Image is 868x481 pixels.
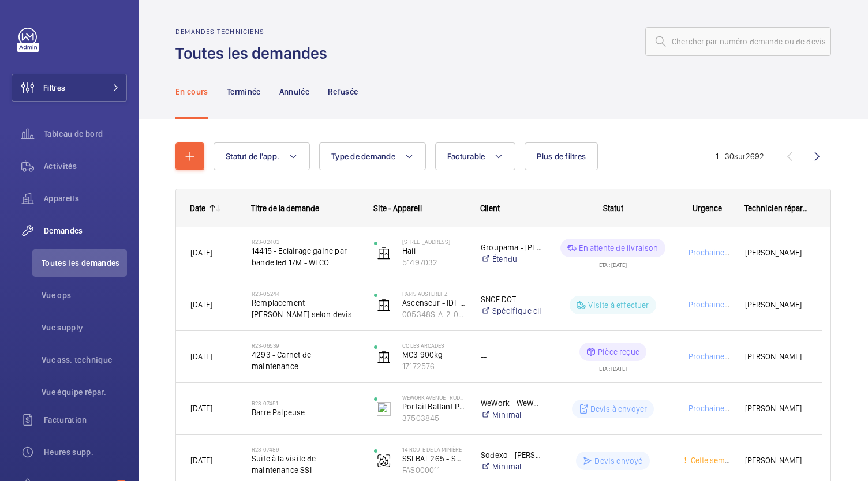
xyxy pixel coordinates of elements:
a: Minimal [481,461,542,472]
a: Étendu [481,253,542,265]
span: [PERSON_NAME] [745,298,807,311]
button: Plus de filtres [525,142,598,170]
img: elevator.svg [377,350,391,364]
p: WeWork Avenue Trudaine [402,394,466,401]
h2: R23-02402 [252,238,359,245]
h2: R23-07489 [252,446,359,453]
p: SSI BAT 265 - SHOWROOM [402,453,466,464]
p: Pièce reçue [598,346,639,358]
p: Visite à effectuer [588,299,649,311]
p: Devis à envoyer [590,403,648,415]
p: En attente de livraison [579,242,658,254]
h2: R23-05244 [252,290,359,297]
div: Date [190,204,205,213]
span: Remplacement [PERSON_NAME] selon devis [252,297,359,320]
span: sur [734,152,746,161]
span: Technicien réparateur [744,204,808,213]
img: fighter_door.svg [377,402,391,416]
p: Refusée [328,86,358,97]
span: Suite à la visite de maintenance SSI [252,453,359,476]
span: Client [480,204,500,213]
span: [DATE] [190,300,212,309]
h2: R23-06539 [252,342,359,349]
p: Sodexo - [PERSON_NAME] [481,449,542,461]
div: ETA : [DATE] [599,257,627,268]
span: Barre Palpeuse [252,407,359,418]
span: Site - Appareil [373,204,422,213]
span: Prochaine visite [686,248,745,257]
span: [PERSON_NAME] [745,402,807,415]
p: Annulée [279,86,309,97]
p: Portail Battant Parking [402,401,466,412]
button: Type de demande [319,142,426,170]
a: Spécifique client [481,305,542,317]
span: Statut de l'app. [226,152,279,161]
span: [PERSON_NAME] [745,246,807,260]
span: Filtres [43,82,65,93]
span: Plus de filtres [537,152,586,161]
span: Vue ass. technique [42,354,127,366]
img: elevator.svg [377,298,391,312]
span: Activités [44,160,127,172]
p: Hall [402,245,466,257]
p: PARIS AUSTERLITZ [402,290,466,297]
div: -- [481,350,542,363]
span: Prochaine visite [686,352,745,361]
h2: Demandes techniciens [175,28,334,36]
span: [DATE] [190,352,212,361]
p: 51497032 [402,257,466,268]
span: Prochaine visite [686,404,745,413]
span: Vue supply [42,322,127,333]
button: Facturable [435,142,516,170]
span: [DATE] [190,404,212,413]
p: MC3 900kg [402,349,466,360]
p: Groupama - [PERSON_NAME] [481,242,542,253]
span: Heures supp. [44,446,127,458]
h2: R23-07451 [252,400,359,407]
p: [STREET_ADDRESS] [402,238,466,245]
span: Demandes [44,225,127,236]
span: Facturation [44,414,127,426]
span: Urgence [693,204,722,213]
span: Tableau de bord [44,128,127,140]
a: Minimal [481,409,542,420]
p: Ascenseur - IDF VOIE 1/3(4523) [402,297,466,309]
button: Filtres [12,74,127,102]
p: Devis envoyé [594,455,642,467]
span: [DATE] [190,456,212,465]
span: 4293 - Carnet de maintenance [252,349,359,372]
p: 14 Route de la Minière [402,446,466,453]
span: Type de demande [331,152,395,161]
input: Chercher par numéro demande ou de devis [645,27,831,56]
p: FAS000011 [402,464,466,476]
span: Cette semaine [689,456,740,465]
span: Vue équipe répar. [42,386,127,398]
p: WeWork - WeWork Exploitation [481,397,542,409]
img: fire_alarm.svg [377,454,391,468]
span: [DATE] [190,248,212,257]
img: elevator.svg [377,246,391,260]
p: Terminée [227,86,261,97]
span: Facturable [447,152,485,161]
p: CC Les Arcades [402,342,466,349]
span: Appareils [44,193,127,204]
span: [PERSON_NAME] [745,454,807,467]
span: Toutes les demandes [42,257,127,269]
p: 17172576 [402,360,466,372]
span: [PERSON_NAME] [745,350,807,363]
span: 14415 - Eclairage gaine par bande led 17M - WECO [252,245,359,268]
p: 37503845 [402,412,466,424]
span: Vue ops [42,290,127,301]
p: 005348S-A-2-03-0-03 [402,309,466,320]
span: 1 - 30 2692 [716,152,764,160]
span: Prochaine visite [686,300,745,309]
span: Titre de la demande [251,204,319,213]
span: Statut [603,204,623,213]
p: SNCF DOT [481,294,542,305]
button: Statut de l'app. [214,142,310,170]
h1: Toutes les demandes [175,43,334,64]
p: En cours [175,86,208,97]
div: ETA : [DATE] [599,361,627,371]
